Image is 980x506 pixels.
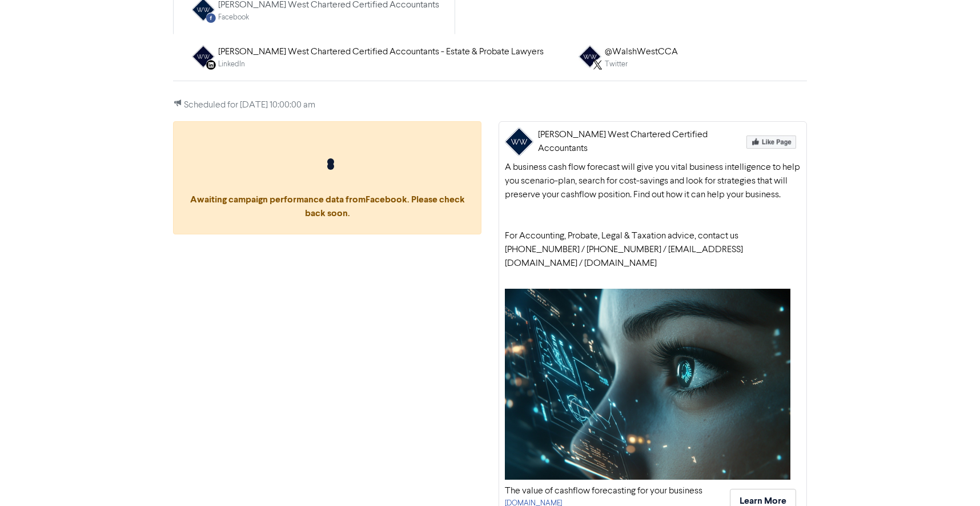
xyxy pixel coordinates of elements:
[730,496,796,505] a: Learn More
[218,59,544,70] div: LinkedIn
[579,45,601,68] img: TWITTER
[605,45,678,59] div: @WalshWestCCA
[218,45,544,59] div: [PERSON_NAME] West Chartered Certified Accountants - Estate & Probate Lawyers
[173,98,807,112] p: Scheduled for [DATE] 10:00:00 am
[505,128,533,156] img: Walsh West Chartered Certified Accountants
[746,136,796,148] img: Like Page
[218,12,439,23] div: Facebook
[505,289,790,479] img: Your Selected Media
[605,59,678,70] div: Twitter
[185,158,469,219] span: Awaiting campaign performance data from Facebook . Please check back soon.
[192,45,215,68] img: LINKEDIN
[923,451,980,506] iframe: Chat Widget
[505,161,801,284] div: A business cash flow forecast will give you vital business intelligence to help you scenario-plan...
[505,484,702,498] div: The value of cashflow forecasting for your business
[538,128,742,156] div: [PERSON_NAME] West Chartered Certified Accountants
